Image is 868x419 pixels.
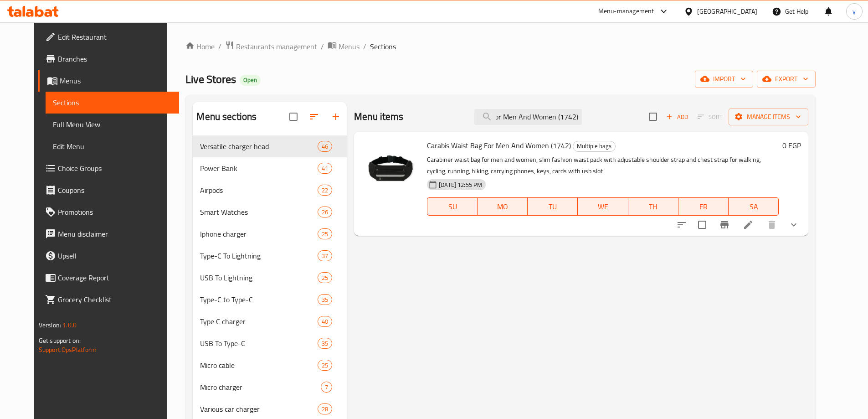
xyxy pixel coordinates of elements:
span: 26 [318,208,332,217]
span: Sections [53,97,172,108]
span: Airpods [200,185,317,196]
span: SU [431,200,474,213]
span: 37 [318,252,332,260]
span: Open [240,76,261,84]
div: Type-C To Lightning37 [193,245,347,267]
span: Manage items [736,111,801,123]
img: Carabis Waist Bag For Men And Women (1742) [361,139,420,197]
span: 35 [318,295,332,304]
a: Menus [38,70,179,92]
div: Micro charger7 [193,376,347,398]
div: Smart Watches26 [193,201,347,223]
span: Multiple bags [573,141,615,151]
span: Menus [60,75,172,86]
span: Live Stores [185,69,236,89]
span: Upsell [58,250,172,261]
button: Add [663,110,692,124]
h2: Menu items [354,110,404,124]
div: items [318,207,332,217]
span: Sections [370,41,396,52]
span: Select section first [692,110,729,124]
span: Coupons [58,185,172,196]
span: Versatile charger head [200,141,317,152]
span: Restaurants management [236,41,317,52]
button: import [695,71,753,88]
div: [GEOGRAPHIC_DATA] [697,6,757,16]
button: show more [783,214,805,236]
span: Edit Restaurant [58,31,172,42]
button: SA [729,197,779,216]
span: TH [632,200,675,213]
span: Micro charger [200,382,321,393]
div: Iphone charger [200,228,317,239]
span: Micro cable [200,360,317,371]
span: USB To Type-C [200,338,317,349]
span: 46 [318,142,332,151]
span: Menus [339,41,360,52]
div: items [318,316,332,327]
a: Choice Groups [38,157,179,179]
div: items [318,185,332,196]
div: Micro cable25 [193,354,347,376]
span: 28 [318,405,332,414]
button: Branch-specific-item [714,214,735,236]
span: Various car charger [200,403,317,414]
a: Menus [328,41,360,52]
a: Full Menu View [46,114,179,135]
span: Get support on: [39,335,81,347]
button: Add section [325,106,347,128]
a: Edit Menu [46,135,179,157]
span: export [764,73,808,85]
span: 7 [321,383,332,392]
span: Coverage Report [58,272,172,283]
div: Iphone charger25 [193,223,347,245]
a: Coverage Report [38,267,179,289]
span: 41 [318,164,332,173]
span: Carabis Waist Bag For Men And Women (1742) [427,139,571,152]
span: y [853,6,856,16]
button: SU [427,197,478,216]
div: Open [240,75,261,86]
div: items [318,403,332,414]
div: Power Bank [200,163,317,174]
span: 25 [318,274,332,282]
span: Type-C To Lightning [200,250,317,261]
li: / [218,41,221,52]
span: Select section [643,107,663,126]
nav: breadcrumb [185,41,816,52]
div: items [318,294,332,305]
h2: Menu sections [196,110,257,124]
svg: Show Choices [788,219,799,230]
a: Branches [38,48,179,70]
input: search [474,109,582,125]
span: WE [581,200,624,213]
a: Edit Restaurant [38,26,179,48]
span: Full Menu View [53,119,172,130]
a: Menu disclaimer [38,223,179,245]
span: FR [682,200,725,213]
a: Coupons [38,179,179,201]
div: items [318,163,332,174]
span: Promotions [58,207,172,217]
span: USB To Lightning [200,272,317,283]
a: Edit menu item [743,219,754,230]
span: Version: [39,319,61,331]
a: Home [185,41,215,52]
div: Menu-management [598,6,654,17]
span: TU [531,200,574,213]
div: items [318,272,332,283]
span: Type-C to Type-C [200,294,317,305]
span: Grocery Checklist [58,294,172,305]
span: Smart Watches [200,207,317,217]
span: SA [732,200,775,213]
div: Power Bank41 [193,157,347,179]
a: Upsell [38,245,179,267]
